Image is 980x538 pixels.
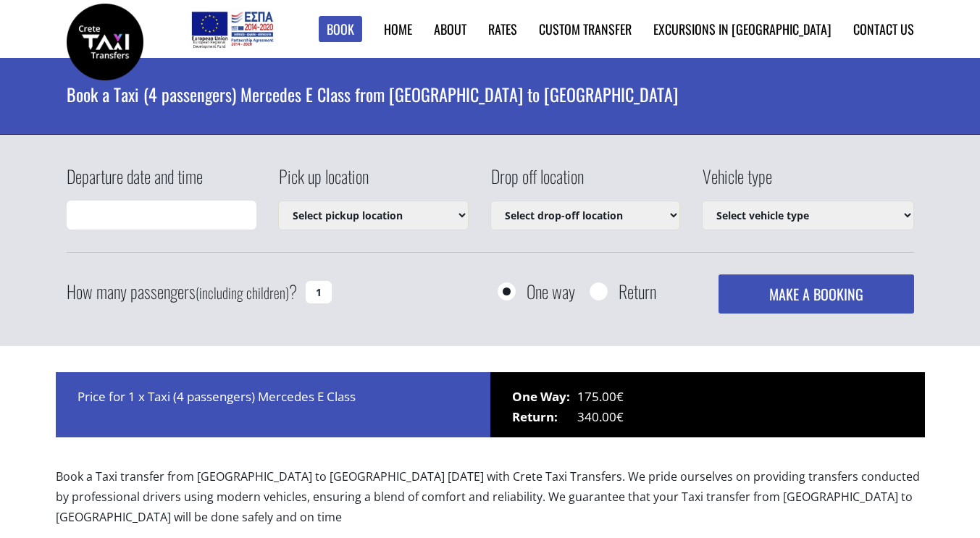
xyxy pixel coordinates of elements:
span: Return: [512,407,577,427]
img: e-bannersEUERDF180X90.jpg [189,7,275,51]
div: Price for 1 x Taxi (4 passengers) Mercedes E Class [56,372,490,437]
label: How many passengers ? [67,274,297,310]
label: Drop off location [490,164,584,201]
label: Pick up location [278,164,369,201]
a: Home [384,20,412,38]
a: Custom Transfer [539,20,632,38]
label: Vehicle type [702,164,772,201]
img: Crete Taxi Transfers | Book a Taxi transfer from Chania city to Heraklion city | Crete Taxi Trans... [67,4,143,80]
a: Rates [488,20,517,38]
a: About [434,20,466,38]
h1: Book a Taxi (4 passengers) Mercedes E Class from [GEOGRAPHIC_DATA] to [GEOGRAPHIC_DATA] [67,58,914,130]
a: Excursions in [GEOGRAPHIC_DATA] [653,20,832,38]
a: Crete Taxi Transfers | Book a Taxi transfer from Chania city to Heraklion city | Crete Taxi Trans... [67,33,143,48]
span: One Way: [512,387,577,407]
a: Contact us [853,20,914,38]
label: Departure date and time [67,164,203,201]
label: One way [527,282,575,300]
small: (including children) [196,282,289,303]
button: MAKE A BOOKING [719,274,913,314]
div: 175.00€ 340.00€ [490,372,925,437]
a: Book [319,16,362,43]
label: Return [619,282,656,300]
